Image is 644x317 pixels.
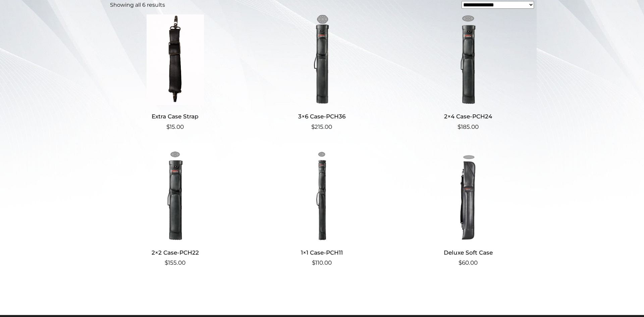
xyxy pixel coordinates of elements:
h2: 1×1 Case-PCH11 [257,246,387,259]
a: 2×2 Case-PCH22 $155.00 [110,150,240,267]
h2: 3×6 Case-PCH36 [257,110,387,123]
h2: Deluxe Soft Case [403,246,533,259]
a: 1×1 Case-PCH11 $110.00 [257,150,387,267]
span: $ [312,259,315,266]
bdi: 110.00 [312,259,332,266]
h2: 2×4 Case-PCH24 [403,110,533,123]
img: 2x4 Case-PCH24 [403,14,533,105]
p: Showing all 6 results [110,1,165,9]
img: 2x2 Case-PCH22 [110,150,240,241]
bdi: 155.00 [165,259,185,266]
span: $ [166,123,170,130]
span: $ [458,123,461,130]
span: $ [311,123,315,130]
img: Deluxe Soft Case [403,150,533,241]
a: Extra Case Strap $15.00 [110,14,240,131]
bdi: 185.00 [458,123,479,130]
img: 3x6 Case-PCH36 [257,14,387,105]
bdi: 215.00 [311,123,332,130]
bdi: 60.00 [459,259,478,266]
a: Deluxe Soft Case $60.00 [403,150,533,267]
span: $ [165,259,168,266]
bdi: 15.00 [166,123,184,130]
span: $ [459,259,462,266]
h2: Extra Case Strap [110,110,240,123]
a: 2×4 Case-PCH24 $185.00 [403,14,533,131]
h2: 2×2 Case-PCH22 [110,246,240,259]
select: Shop order [462,1,534,9]
img: Extra Case Strap [110,14,240,105]
img: 1x1 Case-PCH11 [257,150,387,241]
a: 3×6 Case-PCH36 $215.00 [257,14,387,131]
